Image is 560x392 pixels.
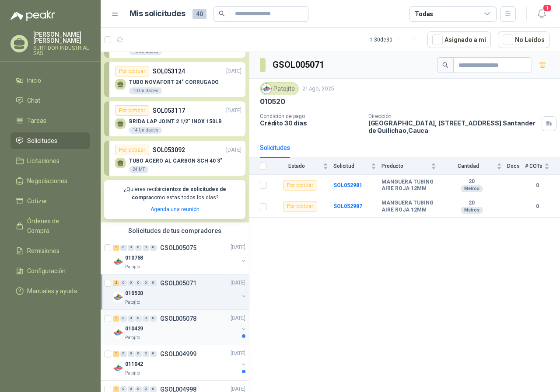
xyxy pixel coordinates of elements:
span: Producto [381,163,429,169]
div: 0 [135,245,142,251]
p: GSOL005075 [160,245,196,251]
b: 20 [441,178,502,185]
th: Solicitud [333,158,381,175]
span: Órdenes de Compra [27,216,82,236]
p: [DATE] [226,107,241,115]
div: 0 [128,351,134,357]
div: 1 - 30 de 30 [370,33,420,47]
a: Tareas [10,112,90,129]
span: Estado [272,163,321,169]
span: 40 [192,9,206,19]
p: [PERSON_NAME] [PERSON_NAME] [33,31,90,44]
div: 0 [150,280,157,286]
div: 0 [135,351,142,357]
div: Solicitudes de tus compradores [101,222,249,239]
div: 0 [143,280,149,286]
a: Por cotizarSOL053092[DATE] TUBO ACERO AL CARBON SCH 40 3"24 MT [104,141,245,176]
th: # COTs [525,158,560,175]
div: 0 [150,316,157,322]
p: GSOL005071 [160,280,196,286]
div: Por cotizar [115,66,149,76]
p: [GEOGRAPHIC_DATA], [STREET_ADDRESS] Santander de Quilichao , Cauca [368,119,538,134]
div: Todas [415,9,433,19]
p: ¿Quieres recibir como estas todos los días? [109,185,240,202]
div: 14 Unidades [129,127,162,134]
img: Logo peakr [10,10,55,21]
div: 0 [128,316,134,322]
img: Company Logo [262,84,271,94]
a: Solicitudes [10,132,90,149]
a: 1 0 0 0 0 0 GSOL005075[DATE] Company Logo010758Patojito [113,243,247,271]
a: SOL052987 [333,203,362,209]
div: Por cotizar [283,201,317,212]
div: 0 [120,316,127,322]
a: Manuales y ayuda [10,283,90,299]
div: 10 Unidades [129,87,162,94]
p: GSOL005078 [160,316,196,322]
p: 010520 [125,289,143,298]
a: 1 0 0 0 0 0 GSOL005078[DATE] Company Logo010429Patojito [113,313,247,341]
b: 20 [441,200,502,207]
span: search [442,62,448,68]
a: Por cotizarSOL053124[DATE] TUBO NOVAFORT 24" CORRUGADO10 Unidades [104,62,245,97]
p: Patojito [125,370,140,377]
p: [DATE] [231,279,245,287]
div: Por cotizar [115,105,149,116]
p: Dirección [368,113,538,119]
p: 010520 [260,97,285,106]
div: Solicitudes [260,143,290,153]
p: [DATE] [226,67,241,76]
p: Patojito [125,334,140,341]
div: 2 [113,280,119,286]
span: Tareas [27,116,46,125]
h1: Mis solicitudes [129,7,185,20]
div: Metros [461,185,483,192]
th: Estado [272,158,333,175]
p: Condición de pago [260,113,361,119]
a: Cotizar [10,193,90,209]
p: Crédito 30 días [260,119,361,127]
span: Configuración [27,266,66,276]
th: Docs [507,158,525,175]
a: SOL052981 [333,182,362,188]
div: Por cotizar [283,180,317,191]
p: SURTIDOR INDUSTRIAL SAS [33,45,90,56]
a: 1 0 0 0 0 0 GSOL004999[DATE] Company Logo011042Patojito [113,349,247,377]
p: 010429 [125,325,143,333]
div: 24 MT [129,166,148,173]
span: Inicio [27,76,41,85]
img: Company Logo [113,363,123,373]
div: 0 [143,351,149,357]
span: Solicitud [333,163,369,169]
span: Negociaciones [27,176,67,186]
p: Patojito [125,264,140,271]
div: 0 [135,316,142,322]
div: Metros [461,207,483,214]
span: Manuales y ayuda [27,286,77,296]
b: MANGUERA TUBING AIRE ROJA 12MM [381,179,436,192]
a: Inicio [10,72,90,89]
span: search [219,10,225,17]
b: MANGUERA TUBING AIRE ROJA 12MM [381,200,436,213]
div: Por cotizar [115,145,149,155]
th: Cantidad [441,158,507,175]
p: GSOL004999 [160,351,196,357]
button: 1 [534,6,549,22]
p: SOL053092 [153,145,185,155]
h3: GSOL005071 [273,58,325,72]
th: Producto [381,158,441,175]
p: 21 ago, 2025 [302,85,334,93]
div: 0 [120,245,127,251]
p: TUBO ACERO AL CARBON SCH 40 3" [129,158,222,164]
span: Licitaciones [27,156,59,166]
img: Company Logo [113,292,123,302]
span: Cantidad [441,163,495,169]
a: Por cotizarSOL053117[DATE] BRIDA LAP JOINT 2 1/2" INOX 150LB14 Unidades [104,101,245,136]
div: 1 [113,351,119,357]
a: Licitaciones [10,153,90,169]
img: Company Logo [113,327,123,338]
div: 0 [120,280,127,286]
div: 1 [113,316,119,322]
